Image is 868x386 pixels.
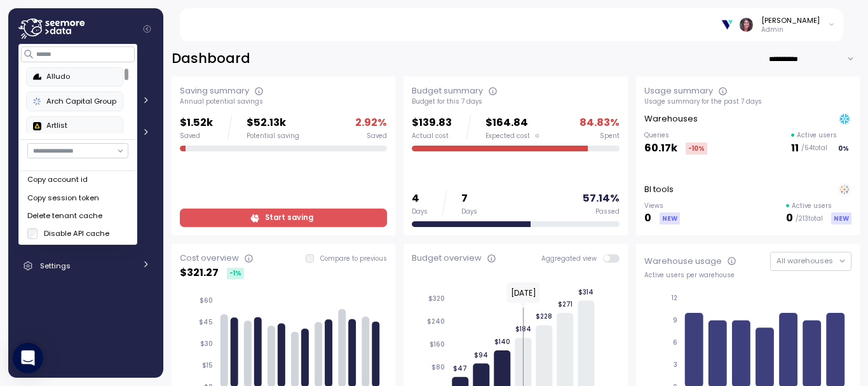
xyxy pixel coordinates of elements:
[227,268,244,279] div: -1 %
[412,97,619,106] div: Budget for this 7 days
[660,212,680,224] div: NEW
[180,114,213,132] p: $1.52k
[27,193,128,204] div: Copy session token
[33,122,41,130] img: 6628aa71fabf670d87b811be.PNG
[13,58,158,83] a: Dashboard
[721,18,734,31] img: 66701683c6d4cd7db1da4f8d.PNG
[770,252,851,270] button: All warehouses
[38,228,110,238] label: Disable API cache
[431,363,445,371] tspan: $80
[13,152,158,177] a: Discovery
[515,325,531,333] tspan: $184
[180,97,387,106] div: Annual potential savings
[412,190,428,207] p: 4
[13,89,158,114] a: Cost Overview
[412,207,428,216] div: Days
[644,85,713,97] div: Usage summary
[33,97,41,106] img: 68790ce639d2d68da1992664.PNG
[427,317,445,326] tspan: $240
[367,132,387,141] div: Saved
[541,254,603,263] span: Aggregated view
[200,340,213,348] tspan: $30
[644,97,851,106] div: Usage summary for the past 7 days
[180,209,387,227] a: Start saving
[27,210,128,222] div: Delete tenant cache
[453,364,467,373] tspan: $47
[139,24,155,34] button: Collapse navigation
[580,114,620,132] p: 84.83 %
[761,25,820,34] p: Admin
[33,120,116,132] div: Artlist
[485,114,539,132] p: $164.84
[644,140,677,157] p: 60.17k
[13,215,158,240] a: Marketplace
[33,71,116,83] div: Alludo
[412,85,483,97] div: Budget summary
[461,207,477,216] div: Days
[461,190,477,207] p: 7
[180,85,249,97] div: Saving summary
[428,294,445,303] tspan: $320
[674,361,677,369] tspan: 3
[801,144,827,153] p: / 54 total
[796,214,823,223] p: / 213 total
[644,255,722,268] div: Warehouse usage
[485,132,530,141] span: Expected cost
[247,132,299,141] div: Potential saving
[644,271,851,280] div: Active users per warehouse
[180,252,239,265] div: Cost overview
[33,96,116,107] div: Arch Capital Group
[355,114,387,132] p: 2.92 %
[792,202,832,210] p: Active users
[180,265,219,282] p: $ 321.27
[644,202,680,210] p: Views
[595,207,620,216] div: Passed
[644,131,707,140] p: Queries
[740,18,753,31] img: ACg8ocLDuIZlR5f2kIgtapDwVC7yp445s3OgbrQTIAV7qYj8P05r5pI=s96-c
[831,212,851,224] div: NEW
[673,316,677,324] tspan: 9
[412,132,452,141] div: Actual cost
[412,114,452,132] p: $139.83
[644,113,698,125] p: Warehouses
[474,350,488,359] tspan: $94
[644,210,651,227] p: 0
[202,361,213,369] tspan: $15
[836,142,851,155] div: 0 %
[180,132,213,141] div: Saved
[13,121,158,146] a: Monitoring
[199,318,213,326] tspan: $45
[600,132,620,141] div: Spent
[172,50,250,68] h2: Dashboard
[13,253,158,279] a: Settings
[673,338,677,347] tspan: 6
[13,343,43,373] div: Open Intercom Messenger
[671,294,677,302] tspan: 12
[583,190,620,207] p: 57.14 %
[494,338,510,346] tspan: $140
[776,256,833,266] span: All warehouses
[786,210,793,227] p: 0
[761,15,820,25] div: [PERSON_NAME]
[320,254,387,263] p: Compare to previous
[200,296,213,305] tspan: $60
[511,287,536,298] text: [DATE]
[686,142,707,155] div: -10 %
[558,300,573,308] tspan: $271
[536,312,552,321] tspan: $228
[33,72,41,81] img: 68b85438e78823e8cb7db339.PNG
[265,209,313,226] span: Start saving
[791,140,799,157] p: 11
[27,174,128,186] div: Copy account id
[644,183,674,196] p: BI tools
[578,288,593,296] tspan: $314
[40,261,71,271] span: Settings
[13,184,158,209] a: Insights
[797,131,837,140] p: Active users
[247,114,299,132] p: $52.13k
[412,252,482,265] div: Budget overview
[430,340,445,348] tspan: $160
